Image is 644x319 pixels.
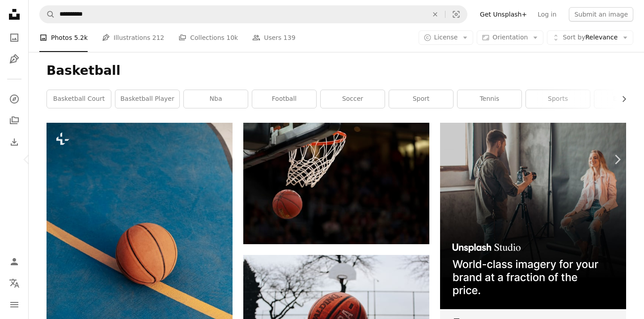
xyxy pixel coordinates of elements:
a: Next [590,116,644,203]
a: Users 139 [252,23,295,52]
span: 212 [153,33,165,43]
a: Collections 10k [178,23,238,52]
button: Language [5,274,23,292]
button: scroll list to the right [616,90,626,108]
a: Illustrations [5,50,23,68]
button: Visual search [445,6,467,23]
a: nba [184,90,248,108]
a: a basketball sitting on top of a blue court [47,258,233,266]
a: Log in / Sign up [5,253,23,271]
button: Menu [5,296,23,314]
img: ball under basketball ring [243,123,429,244]
span: Orientation [492,34,528,41]
a: basketball court [47,90,111,108]
a: football [252,90,316,108]
a: sports [526,90,590,108]
span: 139 [284,33,296,43]
h1: Basketball [47,63,626,79]
button: License [419,30,474,45]
span: Relevance [563,33,618,42]
a: basketball player [115,90,179,108]
span: 10k [226,33,238,43]
button: Search Unsplash [40,6,55,23]
a: soccer [321,90,385,108]
a: Illustrations 212 [102,23,164,52]
button: Sort byRelevance [547,30,633,45]
a: Log in [532,7,562,22]
button: Submit an image [569,7,633,22]
a: sport [389,90,453,108]
a: tennis [458,90,521,108]
span: License [434,34,458,41]
a: Get Unsplash+ [475,7,532,22]
button: Orientation [477,30,543,45]
span: Sort by [563,34,585,41]
a: Collections [5,112,23,129]
a: Explore [5,90,23,108]
a: Photos [5,29,23,47]
a: ball under basketball ring [243,179,429,187]
form: Find visuals sitewide [39,5,467,23]
img: file-1715651741414-859baba4300dimage [440,123,626,309]
button: Clear [425,6,445,23]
